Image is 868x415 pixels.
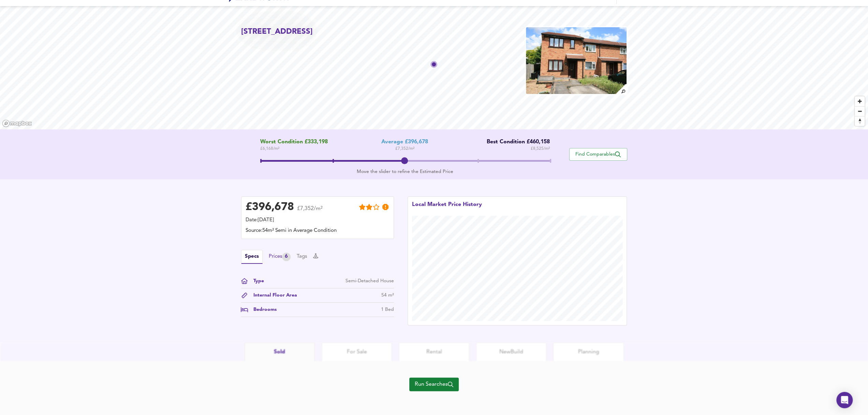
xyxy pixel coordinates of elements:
div: Average £396,678 [381,139,428,145]
span: Worst Condition £333,198 [260,139,328,145]
button: Find Comparables [569,148,627,161]
button: Prices6 [269,253,291,261]
a: Mapbox homepage [2,119,32,127]
img: search [615,83,627,95]
span: Find Comparables [573,151,623,158]
div: Prices [269,253,291,261]
button: Zoom in [855,96,865,106]
span: Reset bearing to north [855,116,865,126]
div: Date: [DATE] [246,217,389,224]
div: 54 m² [381,292,394,299]
button: Reset bearing to north [855,116,865,126]
img: property [525,27,627,95]
div: 1 Bed [381,306,394,313]
div: Source: 54m² Semi in Average Condition [246,227,389,235]
div: Open Intercom Messenger [836,392,853,408]
span: £ 7,352 / m² [395,145,414,152]
div: Type [248,277,264,285]
div: Internal Floor Area [248,292,297,299]
button: Zoom out [855,106,865,116]
button: Specs [241,250,263,264]
h2: [STREET_ADDRESS] [241,27,313,37]
div: Move the slider to refine the Estimated Price [260,168,550,175]
div: Bedrooms [248,306,277,313]
div: Semi-Detached House [345,277,394,285]
div: Best Condition £460,158 [482,139,550,145]
div: Local Market Price History [412,201,482,216]
div: 6 [282,253,291,261]
span: £ 8,525 / m² [531,145,550,152]
span: £7,352/m² [297,206,323,216]
span: £ 6,168 / m² [260,145,328,152]
button: Tags [297,253,307,260]
span: Run Searches [415,380,453,389]
button: Run Searches [409,378,459,391]
div: £ 396,678 [246,202,294,212]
